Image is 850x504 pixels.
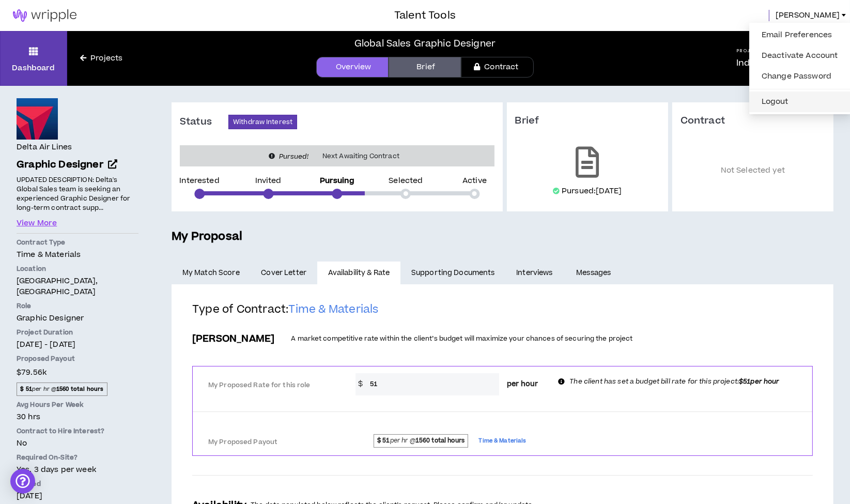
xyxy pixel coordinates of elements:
a: Deactivate Account [755,48,844,64]
a: Contract [461,57,533,78]
button: Withdraw Interest [228,115,297,129]
span: per hr @ [374,434,469,448]
p: Project Duration [17,328,138,337]
a: Brief [389,57,461,78]
p: A market competitive rate within the client’s budget will maximize your chances of securing the p... [291,334,632,344]
a: Supporting Documents [400,262,505,284]
p: Individual Project [736,57,811,69]
h3: Talent Tools [394,8,456,23]
h3: [PERSON_NAME] [192,332,274,346]
p: 30 hrs [17,411,138,422]
i: Pursued! [279,152,308,161]
strong: $ 51 [377,436,390,445]
p: Avg Hours Per Week [17,400,138,409]
a: Interviews [506,262,566,284]
p: Required On-Site? [17,453,138,462]
p: Pursued: [DATE] [562,186,622,196]
p: Role [17,301,138,311]
a: Overview [316,57,389,78]
span: per hour [507,379,538,390]
span: per hr @ [17,383,107,396]
a: Email Preferences [755,27,844,43]
label: My Proposed Rate for this role [208,376,332,394]
p: UPDATED DESCRIPTION: Delta's Global Sales team is seeking an experienced Graphic Designer for lon... [17,175,138,213]
p: [GEOGRAPHIC_DATA], [GEOGRAPHIC_DATA] [17,276,138,297]
button: Logout [755,94,844,110]
p: Selected [389,177,423,185]
b: $51 per hour [739,377,780,386]
label: My Proposed Payout [208,433,332,451]
p: Not Selected yet [681,143,825,199]
strong: $ 51 [20,385,32,393]
h4: Delta Air Lines [17,142,72,153]
span: Cover Letter [261,267,306,279]
span: Graphic Designer [17,158,103,172]
span: $79.56k [17,365,47,379]
button: View More [17,218,57,229]
strong: 1560 total hours [56,385,103,393]
span: Next Awaiting Contract [316,151,406,161]
p: Interested [179,177,219,185]
p: The client has set a budget bill rate for this project: [569,377,779,387]
h5: My Proposal [172,228,833,246]
p: [DATE] - [DATE] [17,339,138,350]
a: Graphic Designer [17,158,138,173]
p: Posted [17,479,138,488]
p: Invited [255,177,282,185]
h2: Type of Contract: [192,302,813,325]
p: Proposed Payout [17,354,138,363]
p: Yes, 3 days per week [17,464,138,475]
a: Change Password [755,69,844,84]
h3: Brief [515,115,660,127]
span: Time & Materials [288,302,378,317]
div: Global Sales Graphic Designer [354,37,496,51]
p: Location [17,264,138,273]
a: Projects [67,53,135,64]
div: Open Intercom Messenger [10,469,35,494]
span: Graphic Designer [17,313,84,324]
p: Dashboard [12,63,55,73]
span: [PERSON_NAME] [776,10,840,21]
p: Pursuing [320,177,354,185]
strong: 1560 total hours [415,436,465,445]
h3: Contract [681,115,825,127]
h5: Project Type [736,48,811,54]
p: [DATE] [17,491,138,501]
p: Contract to Hire Interest? [17,426,138,436]
a: Messages [566,262,624,284]
a: Availability & Rate [317,262,400,284]
span: $ [356,373,365,395]
span: Time & Materials [478,435,526,447]
p: Time & Materials [17,249,138,260]
p: Active [462,177,487,185]
p: Contract Type [17,238,138,247]
h3: Status [180,116,228,128]
a: My Match Score [172,262,251,284]
p: No [17,438,138,449]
